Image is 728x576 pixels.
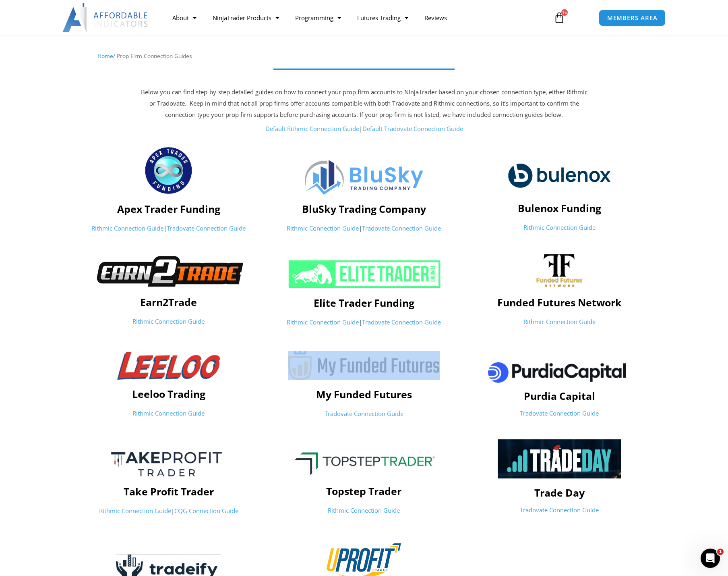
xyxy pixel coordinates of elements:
p: Below you can find step-by-step detailed guides on how to connect your prop firm accounts to Ninj... [139,87,589,121]
a: Programming [287,8,349,27]
a: Rithmic Connection Guide [287,318,359,326]
a: Rithmic Connection Guide [91,224,163,232]
img: channels4_profile | Affordable Indicators – NinjaTrader [536,254,583,288]
span: MEMBERS AREA [607,15,658,21]
p: | [75,505,262,517]
a: Tradovate Connection Guide [325,410,403,418]
a: Default Tradovate Connection Guide [362,125,463,133]
img: LogoAI | Affordable Indicators – NinjaTrader [62,3,149,32]
img: ETF 2024 NeonGrn 1 | Affordable Indicators – NinjaTrader [287,260,441,289]
a: Rithmic Connection Guide [328,506,400,514]
h4: Apex Trader Funding [75,203,262,215]
h4: My Funded Futures [270,388,457,400]
nav: Menu [164,8,544,27]
a: MEMBERS AREA [599,10,666,26]
img: logo-2 | Affordable Indicators – NinjaTrader [508,157,611,194]
h4: Earn2Trade [75,296,262,308]
a: NinjaTrader Products [205,8,287,27]
a: Rithmic Connection Guide [523,223,596,231]
p: | [75,223,262,234]
h4: Elite Trader Funding [270,297,457,309]
a: 16 [542,6,577,29]
h4: Take Profit Trader [75,485,262,497]
a: Default Rithmic Connection Guide [265,125,359,133]
p: | [270,223,457,234]
a: Tradovate Connection Guide [167,224,246,232]
h4: Leeloo Trading [75,388,262,400]
h4: Purdia Capital [466,390,653,402]
a: Rithmic Connection Guide [99,507,171,515]
a: Home [97,52,113,60]
h4: BluSky Trading Company [270,203,457,215]
a: Tradovate Connection Guide [520,409,599,417]
p: | [270,317,457,328]
p: | [139,123,589,135]
a: About [164,8,205,27]
a: Rithmic Connection Guide [132,317,205,325]
h4: Bulenox Funding [466,202,653,214]
a: Tradovate Connection Guide [362,224,441,232]
a: Rithmic Connection Guide [132,409,205,417]
img: apex_Logo1 | Affordable Indicators – NinjaTrader [144,146,193,195]
img: Earn2TradeNB | Affordable Indicators – NinjaTrader [87,254,250,288]
h4: Trade Day [466,487,653,499]
img: Screenshot 2025-01-06 145633 | Affordable Indicators – NinjaTrader [498,439,621,478]
a: Tradovate Connection Guide [520,506,599,514]
img: TopStepTrader-Review-1 | Affordable Indicators – NinjaTrader [285,445,443,476]
a: Reviews [416,8,455,27]
a: Rithmic Connection Guide [287,224,359,232]
img: Leeloologo-1-1-1024x278-1-300x81 | Affordable Indicators – NinjaTrader [117,352,220,380]
a: Futures Trading [349,8,416,27]
h4: Topstep Trader [270,485,457,497]
img: Logo | Affordable Indicators – NinjaTrader [305,160,423,195]
iframe: Intercom live chat [701,549,720,568]
a: Tradovate Connection Guide [362,318,441,326]
nav: Breadcrumb [97,51,631,61]
a: CQG Connection Guide [174,507,238,515]
img: pc | Affordable Indicators – NinjaTrader [481,351,638,392]
span: 1 [717,549,724,555]
span: 16 [561,9,568,16]
img: Screenshot-2023-01-23-at-24648-PM | Affordable Indicators – NinjaTrader [93,439,244,487]
a: Rithmic Connection Guide [523,318,596,326]
h4: Funded Futures Network [466,296,653,308]
img: Myfundedfutures-logo-22 | Affordable Indicators – NinjaTrader [288,351,440,380]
